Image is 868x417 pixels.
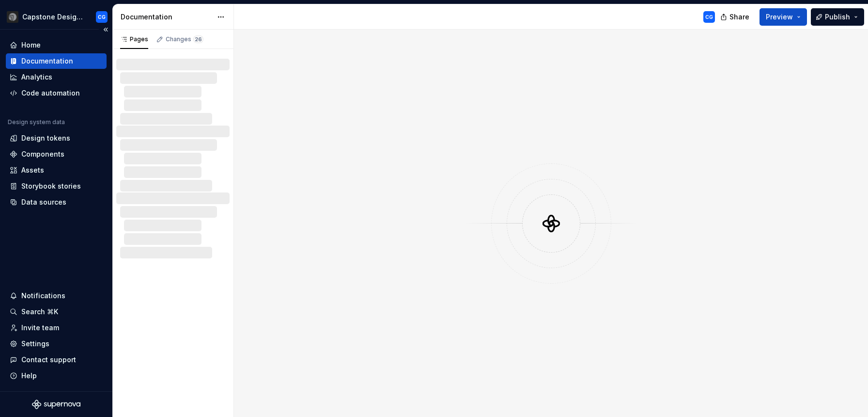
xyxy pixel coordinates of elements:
button: Share [715,8,756,26]
a: Design tokens [6,130,107,146]
button: Capstone Design SystemCG [2,6,110,27]
div: Contact support [21,355,76,365]
div: Design system data [8,118,65,126]
a: Code automation [6,85,107,101]
div: Documentation [21,56,73,66]
div: Design tokens [21,133,70,143]
div: Code automation [21,88,80,98]
div: Notifications [21,291,65,301]
button: Preview [759,8,807,26]
div: Assets [21,165,44,175]
button: Publish [811,8,864,26]
button: Notifications [6,288,107,304]
span: Preview [766,12,793,22]
span: Publish [825,12,850,22]
button: Search ⌘K [6,304,107,320]
button: Collapse sidebar [99,23,112,36]
div: Pages [120,35,148,43]
svg: Supernova Logo [32,400,80,409]
button: Contact support [6,352,107,368]
a: Assets [6,162,107,178]
a: Documentation [6,53,107,69]
a: Storybook stories [6,178,107,194]
div: Documentation [121,12,212,22]
div: Analytics [21,72,52,82]
a: Settings [6,336,107,352]
div: Storybook stories [21,181,81,191]
div: Settings [21,339,49,349]
div: Invite team [21,323,59,333]
span: Share [729,12,749,22]
span: 26 [193,35,203,43]
a: Analytics [6,69,107,85]
div: Changes [166,35,203,43]
div: CG [705,13,713,21]
div: Capstone Design System [22,12,84,22]
div: Home [21,40,41,50]
div: Help [21,371,37,381]
div: Components [21,149,64,159]
a: Data sources [6,194,107,210]
a: Components [6,146,107,162]
button: Help [6,368,107,384]
a: Invite team [6,320,107,336]
a: Home [6,37,107,53]
div: CG [98,13,106,21]
div: Search ⌘K [21,307,58,317]
img: 3ce36157-9fde-47d2-9eb8-fa8ebb961d3d.png [7,11,18,23]
div: Data sources [21,197,66,207]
